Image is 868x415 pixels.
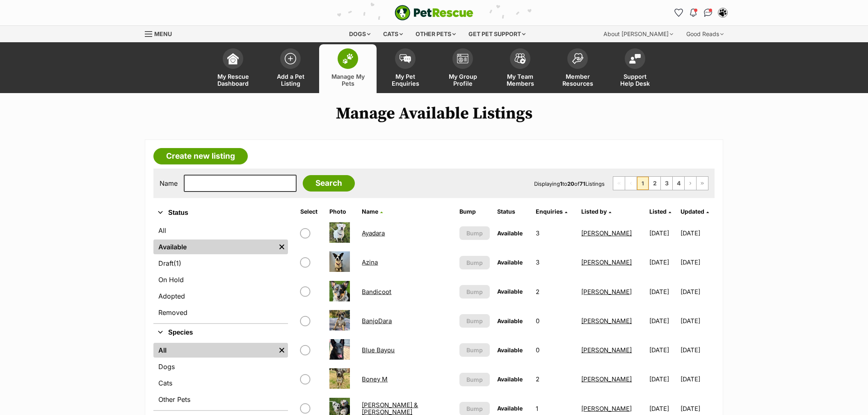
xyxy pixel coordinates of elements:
a: Page 2 [649,177,660,190]
a: [PERSON_NAME] [581,258,632,266]
a: Dogs [153,359,288,374]
a: Boney M [362,375,388,383]
td: [DATE] [646,248,679,276]
strong: 1 [560,180,562,187]
a: Manage My Pets [319,44,377,93]
img: manage-my-pets-icon-02211641906a0b7f246fdf0571729dbe1e7629f14944591b6c1af311fb30b64b.svg [342,53,354,64]
td: [DATE] [681,278,714,306]
div: Get pet support [463,26,531,42]
div: Status [153,221,288,323]
a: My Rescue Dashboard [204,44,262,93]
a: [PERSON_NAME] [581,375,632,383]
span: My Group Profile [444,73,481,87]
span: Listed [649,208,667,215]
button: Notifications [687,6,700,19]
a: Other Pets [153,392,288,407]
a: Blue Bayou [362,346,395,354]
a: Menu [145,26,178,41]
span: Previous page [625,177,637,190]
a: Listed by [581,208,611,215]
button: Species [153,327,288,338]
ul: Account quick links [672,6,729,19]
a: Ayadara [362,229,385,237]
span: Menu [154,30,172,37]
img: logo-e224e6f780fb5917bec1dbf3a21bbac754714ae5b6737aabdf751b685950b380.svg [395,5,473,21]
a: Remove filter [276,239,288,254]
td: [DATE] [681,219,714,247]
a: Enquiries [536,208,567,215]
a: Adopted [153,289,288,303]
a: My Pet Enquiries [377,44,434,93]
a: Add a Pet Listing [262,44,319,93]
td: [DATE] [646,307,679,335]
a: Updated [681,208,709,215]
span: Displaying to of Listings [534,180,605,187]
a: All [153,343,276,358]
a: PetRescue [395,5,473,21]
span: Bump [466,229,483,237]
a: My Team Members [491,44,549,93]
span: Bump [466,287,483,296]
td: 3 [532,219,578,247]
span: Available [497,405,523,412]
span: Member Resources [559,73,596,87]
td: [DATE] [681,336,714,364]
span: Name [362,208,378,215]
span: My Team Members [502,73,539,87]
span: Available [497,376,523,383]
a: [PERSON_NAME] [581,405,632,413]
div: About [PERSON_NAME] [598,26,679,42]
a: Member Resources [549,44,606,93]
td: 0 [532,307,578,335]
span: Available [497,230,523,237]
a: [PERSON_NAME] [581,229,632,237]
a: My Group Profile [434,44,491,93]
div: Other pets [410,26,461,42]
a: [PERSON_NAME] [581,317,632,325]
a: Remove filter [276,343,288,358]
img: dashboard-icon-eb2f2d2d3e046f16d808141f083e7271f6b2e854fb5c12c21221c1fb7104beca.svg [227,53,239,64]
strong: 20 [567,180,574,187]
a: Listed [649,208,671,215]
td: 3 [532,248,578,276]
span: (1) [174,258,181,268]
span: First page [613,177,625,190]
span: Page 1 [637,177,649,190]
a: Cats [153,376,288,390]
a: Favourites [672,6,685,19]
button: Status [153,207,288,218]
th: Status [494,205,532,218]
td: [DATE] [646,365,679,393]
a: Draft [153,256,288,271]
a: Create new listing [153,148,248,164]
img: chat-41dd97257d64d25036548639549fe6c8038ab92f7586957e7f3b1b290dea8141.svg [704,9,713,17]
a: Name [362,208,383,215]
td: 2 [532,365,578,393]
span: Bump [466,258,483,267]
img: team-members-icon-5396bd8760b3fe7c0b43da4ab00e1e3bb1a5d9ba89233759b79545d2d3fc5d0d.svg [514,53,526,64]
button: Bump [459,343,490,357]
button: Bump [459,256,490,269]
span: Available [497,317,523,324]
span: Bump [466,375,483,384]
div: Dogs [343,26,376,42]
td: 2 [532,278,578,306]
span: Support Help Desk [617,73,653,87]
span: Bump [466,404,483,413]
img: Lynda Smith profile pic [719,9,727,17]
span: translation missing: en.admin.listings.index.attributes.enquiries [536,208,563,215]
td: 0 [532,336,578,364]
td: [DATE] [646,278,679,306]
span: Updated [681,208,704,215]
span: Add a Pet Listing [272,73,309,87]
img: member-resources-icon-8e73f808a243e03378d46382f2149f9095a855e16c252ad45f914b54edf8863c.svg [572,53,583,64]
th: Bump [456,205,493,218]
a: On Hold [153,272,288,287]
a: Next page [685,177,696,190]
div: Cats [377,26,409,42]
img: help-desk-icon-fdf02630f3aa405de69fd3d07c3f3aa587a6932b1a1747fa1d2bba05be0121f9.svg [629,54,641,64]
span: Available [497,288,523,295]
span: Manage My Pets [329,73,366,87]
span: Listed by [581,208,607,215]
a: Removed [153,305,288,320]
